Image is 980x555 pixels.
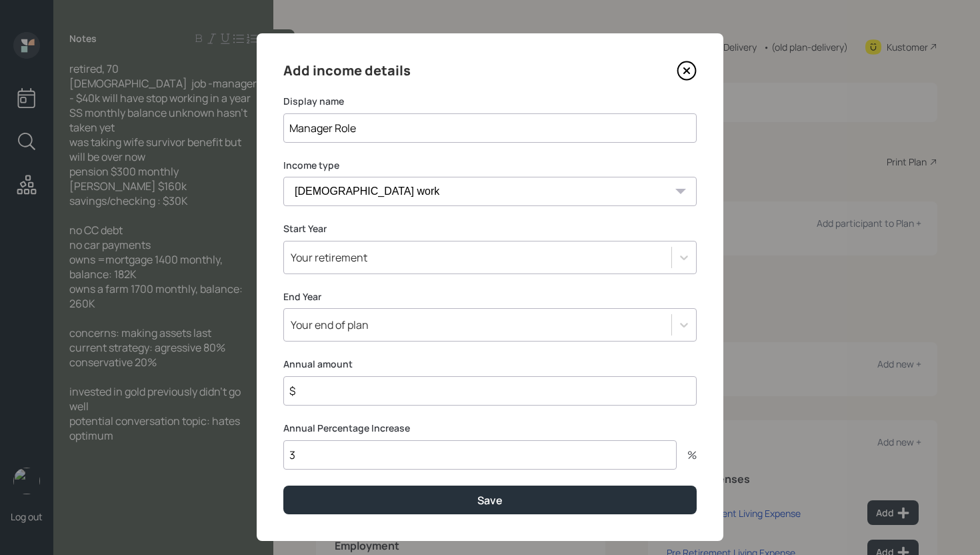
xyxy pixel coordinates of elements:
[283,486,697,514] button: Save
[283,222,697,235] label: Start Year
[283,358,697,371] label: Annual amount
[677,450,697,460] div: %
[477,493,503,508] div: Save
[283,60,411,81] h4: Add income details
[291,318,369,332] div: Your end of plan
[283,422,697,435] label: Annual Percentage Increase
[283,95,697,108] label: Display name
[283,290,697,304] label: End Year
[291,250,367,265] div: Your retirement
[283,159,697,172] label: Income type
